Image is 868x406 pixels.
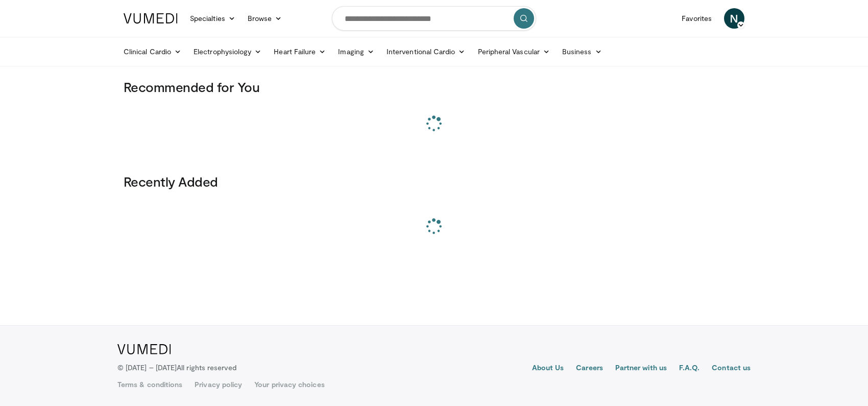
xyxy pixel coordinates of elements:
h3: Recently Added [124,173,744,190]
a: N [724,8,744,29]
a: Careers [576,363,603,375]
a: Terms & conditions [117,379,182,390]
a: Imaging [332,41,380,62]
a: F.A.Q. [679,363,700,375]
a: Specialties [184,8,242,29]
a: Favorites [676,8,718,29]
img: VuMedi Logo [124,13,178,24]
a: Contact us [712,363,751,375]
img: VuMedi Logo [117,344,171,354]
a: Your privacy choices [254,379,324,390]
span: All rights reserved [177,363,236,372]
a: Business [556,41,608,62]
a: Browse [242,8,288,29]
a: Clinical Cardio [117,41,187,62]
input: Search topics, interventions [332,6,536,31]
p: © [DATE] – [DATE] [117,363,237,373]
h3: Recommended for You [124,79,744,95]
a: Electrophysiology [187,41,268,62]
a: Privacy policy [195,379,242,390]
a: Heart Failure [268,41,332,62]
a: Interventional Cardio [380,41,472,62]
a: Peripheral Vascular [472,41,556,62]
a: Partner with us [615,363,667,375]
a: About Us [532,363,564,375]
